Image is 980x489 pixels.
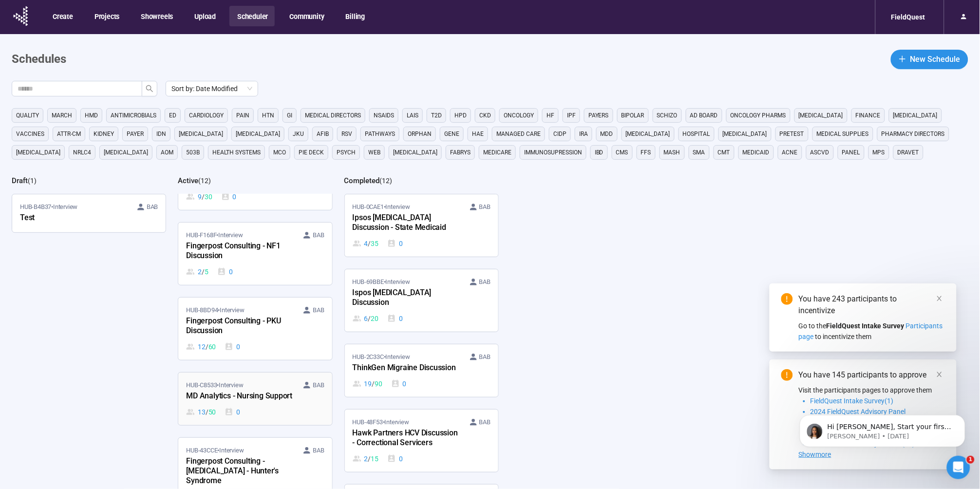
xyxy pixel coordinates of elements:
[169,111,176,120] span: ED
[186,315,293,338] div: Fingerpost Consulting - PKU Discussion
[799,293,945,317] div: You have 243 participants to incentivize
[353,427,460,450] div: Hawk Partners HCV Discussion - Correctional Servicers
[198,177,211,185] span: ( 12 )
[353,313,378,324] div: 6
[262,111,274,120] span: HTN
[353,212,460,234] div: Ipsos [MEDICAL_DATA] Discussion - State Medicaid
[947,456,970,479] iframe: Intercom live chat
[353,352,410,362] span: HUB-2C33C • Interview
[186,191,212,202] div: 9
[179,129,223,139] span: [MEDICAL_DATA]
[479,277,490,287] span: BAB
[16,111,39,120] span: QUALITY
[898,148,919,157] span: dravet
[353,378,382,389] div: 19
[353,362,460,375] div: ThinkGen Migraine Discussion
[212,148,261,157] span: Health Systems
[664,148,680,157] span: MASH
[479,352,490,362] span: BAB
[341,129,352,139] span: RSV
[161,148,173,157] span: AOM
[16,148,60,157] span: [MEDICAL_DATA]
[856,111,881,120] span: finance
[374,111,394,120] span: NSAIDS
[147,202,158,212] span: BAB
[886,8,931,26] div: FieldQuest
[780,129,804,139] span: pretest
[178,373,332,425] a: HUB-C8533•Interview BABMD Analytics - Nursing Support13 / 500
[368,238,371,249] span: /
[967,456,975,464] span: 1
[208,341,216,352] span: 60
[133,6,180,26] button: Showreels
[236,129,280,139] span: [MEDICAL_DATA]
[641,148,651,157] span: FFS
[365,129,395,139] span: Pathways
[189,111,224,120] span: Cardiology
[579,129,588,139] span: IRA
[178,223,332,285] a: HUB-F168F•Interview BABFingerpost Consulting - NF1 Discussion2 / 50
[52,111,72,120] span: March
[208,407,216,417] span: 50
[368,148,380,157] span: WEB
[799,385,945,395] p: Visit the participants pages to approve them
[353,417,409,427] span: HUB-48F53 • Interview
[221,191,237,202] div: 0
[936,295,943,302] span: close
[287,111,292,120] span: GI
[353,287,460,309] div: Ispos [MEDICAL_DATA] Discussion
[496,129,541,139] span: managed care
[622,111,644,120] span: Bipolar
[156,129,166,139] span: IDN
[380,177,393,185] span: ( 12 )
[567,111,576,120] span: IPF
[345,194,498,257] a: HUB-0CAE1•Interview BABIpsos [MEDICAL_DATA] Discussion - State Medicaid4 / 350
[873,148,885,157] span: MPS
[299,148,324,157] span: PIE Deck
[12,194,166,232] a: HUB-B4B37•Interview BABTest
[626,129,670,139] span: [MEDICAL_DATA]
[683,129,710,139] span: HOSpital
[229,6,275,26] button: Scheduler
[111,111,156,120] span: antimicrobials
[186,341,216,352] div: 12
[202,191,205,202] span: /
[387,238,403,249] div: 0
[28,177,37,185] span: ( 1 )
[345,269,498,332] a: HUB-69BBE•Interview BABIspos [MEDICAL_DATA] Discussion6 / 200
[178,298,332,360] a: HUB-8BD94•Interview BABFingerpost Consulting - PKU Discussion12 / 600
[206,341,208,352] span: /
[20,212,127,225] div: Test
[479,202,490,212] span: BAB
[483,148,511,157] span: medicare
[313,446,324,455] span: BAB
[171,81,252,96] span: Sort by: Date Modified
[781,369,793,381] span: exclamation-circle
[202,266,205,277] span: /
[387,453,403,464] div: 0
[731,111,786,120] span: Oncology Pharms
[225,341,240,352] div: 0
[387,313,403,324] div: 0
[547,111,554,120] span: HF
[345,410,498,472] a: HUB-48F53•Interview BABHawk Partners HCV Discussion - Correctional Servicers2 / 150
[187,6,223,26] button: Upload
[353,277,410,287] span: HUB-69BBE • Interview
[186,380,243,390] span: HUB-C8533 • Interview
[936,371,943,378] span: close
[472,129,484,139] span: hae
[142,81,157,96] button: search
[524,148,582,157] span: immunosupression
[16,129,44,139] span: vaccines
[45,6,80,26] button: Create
[693,148,705,157] span: SMA
[273,148,286,157] span: MCO
[57,129,81,139] span: ATTR-CM
[743,148,770,157] span: medicaid
[225,407,240,417] div: 0
[882,129,945,139] span: pharmacy directors
[337,148,356,157] span: psych
[87,6,126,26] button: Projects
[186,240,293,263] div: Fingerpost Consulting - NF1 Discussion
